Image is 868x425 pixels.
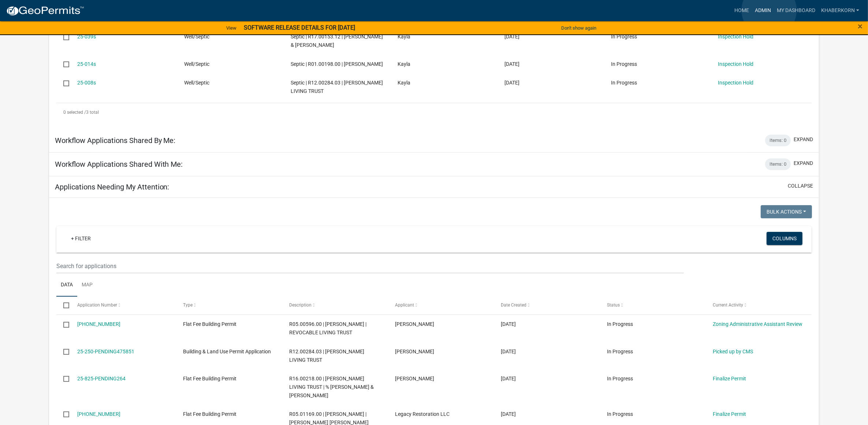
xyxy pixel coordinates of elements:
[77,34,96,40] a: 25-039s
[77,321,120,327] a: [PHONE_NUMBER]
[63,110,86,115] span: 0 selected /
[56,297,70,314] datatable-header-cell: Select
[388,297,494,314] datatable-header-cell: Applicant
[77,302,117,308] span: Application Number
[65,232,97,245] a: + Filter
[607,349,633,354] span: In Progress
[600,297,706,314] datatable-header-cell: Status
[398,34,410,40] span: Kayla
[607,302,620,308] span: Status
[504,34,519,40] span: 08/08/2025
[788,182,813,190] button: collapse
[504,61,519,67] span: 05/23/2025
[395,349,434,354] span: Mark Stimets
[55,136,176,145] h5: Workflow Applications Shared By Me:
[183,411,236,417] span: Flat Fee Building Permit
[77,274,97,297] a: Map
[183,302,193,308] span: Type
[794,136,813,143] button: expand
[858,21,863,31] span: ×
[607,376,633,381] span: In Progress
[713,411,746,417] a: Finalize Permit
[183,376,236,381] span: Flat Fee Building Permit
[501,349,516,354] span: 09/09/2025
[761,205,812,218] button: Bulk Actions
[818,4,862,18] a: khaberkorn
[291,61,383,67] span: Septic | R01.00198.00 | LLOYD A BUDENSIEK
[504,80,519,86] span: 05/01/2025
[398,61,410,67] span: Kayla
[494,297,600,314] datatable-header-cell: Date Created
[752,4,774,18] a: Admin
[183,349,271,354] span: Building & Land Use Permit Application
[767,232,802,245] button: Columns
[282,297,388,314] datatable-header-cell: Description
[718,61,753,67] a: Inspection Hold
[611,34,637,40] span: In Progress
[718,34,753,40] a: Inspection Hold
[713,321,802,327] a: Zoning Administrative Assistant Review
[706,297,812,314] datatable-header-cell: Current Activity
[77,80,96,86] a: 25-008s
[501,302,527,308] span: Date Created
[56,259,684,274] input: Search for applications
[611,61,637,67] span: In Progress
[184,61,209,67] span: Well/Septic
[223,22,239,34] a: View
[731,4,752,18] a: Home
[395,321,434,327] span: Geoff Christensen
[794,159,813,167] button: expand
[289,376,374,398] span: R16.00218.00 | MARTIN LIVING TRUST | % JOHN C & GRETA ANN MARTIN
[398,80,410,86] span: Kayla
[501,411,516,417] span: 09/08/2025
[70,297,176,314] datatable-header-cell: Application Number
[395,376,434,381] span: Tracy Kenyon
[713,349,753,354] a: Picked up by CMS
[501,321,516,327] span: 09/09/2025
[176,297,282,314] datatable-header-cell: Type
[244,24,355,31] strong: SOFTWARE RELEASE DETAILS FOR [DATE]
[77,376,126,381] a: 25-825-PENDING264
[607,321,633,327] span: In Progress
[611,80,637,86] span: In Progress
[289,349,364,363] span: R12.00284.03 | DONDLINGER LIVING TRUST
[713,376,746,381] a: Finalize Permit
[774,4,818,18] a: My Dashboard
[289,321,366,335] span: R05.00596.00 | BARBARA J SLAGGIE | REVOCABLE LIVING TRUST
[395,302,414,308] span: Applicant
[765,135,791,146] div: Items: 0
[289,302,312,308] span: Description
[718,80,753,86] a: Inspection Hold
[713,302,743,308] span: Current Activity
[291,80,383,94] span: Septic | R12.00284.03 | DONDLINGER LIVING TRUST
[765,158,791,170] div: Items: 0
[501,376,516,381] span: 09/08/2025
[56,103,812,121] div: 3 total
[56,274,77,297] a: Data
[55,160,183,169] h5: Workflow Applications Shared With Me:
[607,411,633,417] span: In Progress
[77,61,96,67] a: 25-014s
[184,34,209,40] span: Well/Septic
[77,349,134,354] a: 25-250-PENDING475851
[395,411,450,417] span: Legacy Restoration LLC
[183,321,236,327] span: Flat Fee Building Permit
[858,22,863,31] button: Close
[55,183,169,191] h5: Applications Needing My Attention:
[558,22,599,34] button: Don't show again
[184,80,209,86] span: Well/Septic
[77,411,120,417] a: [PHONE_NUMBER]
